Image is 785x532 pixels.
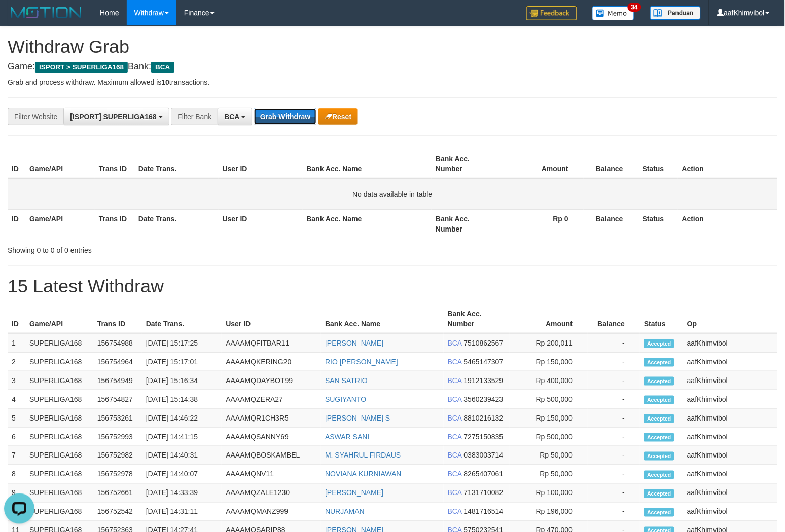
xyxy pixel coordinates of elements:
[325,339,383,347] a: [PERSON_NAME]
[222,484,321,503] td: AAAAMQZALE1230
[222,333,321,353] td: AAAAMQFITBAR11
[683,305,777,333] th: Op
[8,371,25,390] td: 3
[142,428,222,446] td: [DATE] 14:41:15
[8,484,25,503] td: 9
[464,451,504,460] span: Copy 0383003714 to clipboard
[683,333,777,353] td: aafKhimvibol
[142,371,222,390] td: [DATE] 15:16:34
[142,333,222,353] td: [DATE] 15:17:25
[142,305,222,333] th: Date Trans.
[683,503,777,521] td: aafKhimvibol
[588,428,640,446] td: -
[501,149,584,178] th: Amount
[464,358,504,366] span: Copy 5465147307 to clipboard
[222,446,321,465] td: AAAAMQBOSKAMBEL
[588,409,640,428] td: -
[510,305,588,333] th: Amount
[683,353,777,371] td: aafKhimvibol
[464,376,504,385] span: Copy 1912133529 to clipboard
[63,108,169,125] button: [ISPORT] SUPERLIGA168
[432,149,501,178] th: Bank Acc. Number
[222,390,321,409] td: AAAAMQZERA27
[93,465,142,484] td: 156752978
[584,209,638,238] th: Balance
[592,6,635,20] img: Button%20Memo.svg
[638,149,678,178] th: Status
[588,305,640,333] th: Balance
[25,353,93,371] td: SUPERLIGA168
[464,489,504,497] span: Copy 7131710082 to clipboard
[644,339,674,348] span: Accepted
[25,484,93,503] td: SUPERLIGA168
[8,409,25,428] td: 5
[526,6,577,20] img: Feedback.jpg
[8,209,25,238] th: ID
[25,390,93,409] td: SUPERLIGA168
[25,503,93,521] td: SUPERLIGA168
[142,390,222,409] td: [DATE] 15:14:38
[318,108,358,125] button: Reset
[93,333,142,353] td: 156754988
[254,108,316,125] button: Grab Withdraw
[644,433,674,442] span: Accepted
[93,428,142,446] td: 156752993
[95,149,134,178] th: Trans ID
[464,339,504,347] span: Copy 7510862567 to clipboard
[464,470,504,478] span: Copy 8265407061 to clipboard
[325,358,398,366] a: RIO [PERSON_NAME]
[644,452,674,461] span: Accepted
[8,5,85,20] img: MOTION_logo.png
[588,446,640,465] td: -
[588,333,640,353] td: -
[640,305,683,333] th: Status
[644,377,674,386] span: Accepted
[510,484,588,503] td: Rp 100,000
[222,353,321,371] td: AAAAMQKERING20
[8,428,25,446] td: 6
[321,305,444,333] th: Bank Acc. Name
[588,371,640,390] td: -
[25,409,93,428] td: SUPERLIGA168
[683,390,777,409] td: aafKhimvibol
[142,353,222,371] td: [DATE] 15:17:01
[8,305,25,333] th: ID
[448,376,462,385] span: BCA
[683,428,777,446] td: aafKhimvibol
[25,465,93,484] td: SUPERLIGA168
[8,333,25,353] td: 1
[151,62,174,73] span: BCA
[93,371,142,390] td: 156754949
[588,503,640,521] td: -
[171,108,218,125] div: Filter Bank
[444,305,510,333] th: Bank Acc. Number
[510,390,588,409] td: Rp 500,000
[448,451,462,460] span: BCA
[510,503,588,521] td: Rp 196,000
[588,353,640,371] td: -
[628,3,641,12] span: 34
[644,471,674,479] span: Accepted
[303,209,432,238] th: Bank Acc. Name
[8,36,777,57] h1: Withdraw Grab
[325,395,366,403] a: SUGIYANTO
[25,149,95,178] th: Game/API
[464,395,504,403] span: Copy 3560239423 to clipboard
[25,428,93,446] td: SUPERLIGA168
[501,209,584,238] th: Rp 0
[219,149,303,178] th: User ID
[8,62,777,72] h4: Game: Bank:
[4,4,34,34] button: Open LiveChat chat widget
[448,508,462,516] span: BCA
[222,465,321,484] td: AAAAMQNV11
[134,149,219,178] th: Date Trans.
[638,209,678,238] th: Status
[8,465,25,484] td: 8
[218,108,252,125] button: BCA
[142,484,222,503] td: [DATE] 14:33:39
[142,409,222,428] td: [DATE] 14:46:22
[93,305,142,333] th: Trans ID
[683,371,777,390] td: aafKhimvibol
[325,470,402,478] a: NOVIANA KURNIAWAN
[510,409,588,428] td: Rp 150,000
